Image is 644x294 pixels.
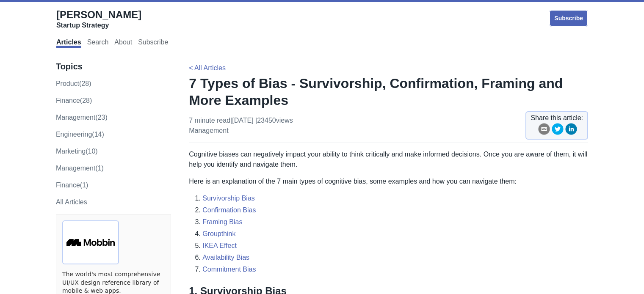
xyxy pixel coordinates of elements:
a: management [189,127,228,134]
a: product(28) [56,80,91,87]
a: Groupthink [202,230,235,237]
a: management(23) [56,114,108,121]
p: Cognitive biases can negatively impact your ability to think critically and make informed decisio... [189,149,588,170]
img: ads via Carbon [62,220,119,264]
p: 7 minute read | [DATE] [189,115,293,136]
a: [PERSON_NAME]Startup Strategy [56,8,141,30]
p: Here is an explanation of the 7 main types of cognitive bias, some examples and how you can navig... [189,176,588,187]
a: Management(1) [56,165,104,172]
a: Framing Bias [202,218,242,225]
span: | 23450 views [255,117,293,124]
a: All Articles [56,198,87,206]
a: < All Articles [189,64,226,71]
button: email [538,123,550,138]
a: Finance(1) [56,181,88,189]
a: IKEA Effect [202,242,237,249]
button: linkedin [565,123,577,138]
a: Survivorship Bias [202,195,255,202]
a: finance(28) [56,97,92,104]
a: Confirmation Bias [202,206,256,214]
div: Startup Strategy [56,21,141,30]
span: [PERSON_NAME] [56,9,141,20]
a: About [114,38,132,48]
a: engineering(14) [56,131,104,138]
span: Share this article: [531,113,583,123]
h3: Topics [56,61,171,72]
a: Commitment Bias [202,266,256,273]
a: Subscribe [138,38,168,48]
a: Availability Bias [202,254,249,261]
a: marketing(10) [56,148,98,155]
button: twitter [552,123,564,138]
a: Search [87,38,109,48]
h1: 7 Types of Bias - Survivorship, Confirmation, Framing and More Examples [189,75,588,109]
a: Articles [56,38,81,48]
a: Subscribe [549,10,588,27]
